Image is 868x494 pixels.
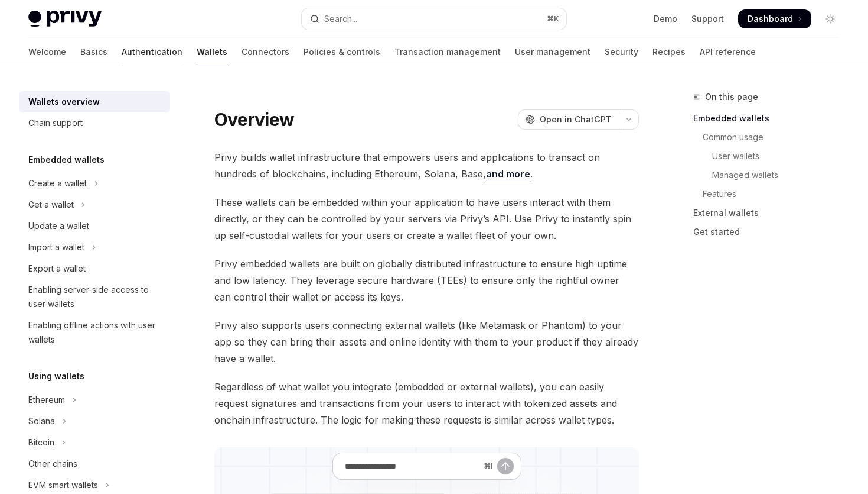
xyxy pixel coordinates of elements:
span: Privy embedded wallets are built on globally distributed infrastructure to ensure high uptime and... [214,256,639,305]
button: Toggle Import a wallet section [19,237,170,258]
a: Managed wallets [693,166,849,185]
div: Search... [324,12,357,26]
a: Basics [80,38,107,66]
div: Solana [28,414,55,428]
span: ⌘ K [547,14,559,24]
button: Toggle Solana section [19,411,170,432]
span: Privy also supports users connecting external wallets (like Metamask or Phantom) to your app so t... [214,317,639,367]
h1: Overview [214,109,294,130]
a: Authentication [122,38,182,66]
div: Enabling offline actions with user wallets [28,318,163,347]
a: Security [605,38,638,66]
a: Connectors [242,38,289,66]
button: Toggle dark mode [821,9,840,28]
button: Toggle Create a wallet section [19,173,170,194]
a: Export a wallet [19,258,170,279]
a: Common usage [693,128,849,147]
a: Demo [654,13,677,25]
a: Features [693,185,849,204]
div: Bitcoin [28,435,54,450]
a: Chain support [19,112,170,134]
a: Get started [693,222,849,241]
button: Toggle Bitcoin section [19,432,170,453]
div: Ethereum [28,393,65,407]
a: Welcome [28,38,66,66]
span: On this page [705,90,758,104]
a: Enabling server-side access to user wallets [19,279,170,315]
a: Transaction management [394,38,501,66]
h5: Embedded wallets [28,153,105,167]
div: Enabling server-side access to user wallets [28,283,163,311]
a: API reference [700,38,756,66]
div: Export a wallet [28,261,86,276]
div: Import a wallet [28,240,84,254]
a: Dashboard [738,9,811,28]
input: Ask a question... [345,453,479,479]
a: Policies & controls [304,38,380,66]
h5: Using wallets [28,369,84,383]
a: Other chains [19,453,170,474]
span: These wallets can be embedded within your application to have users interact with them directly, ... [214,194,639,244]
div: Update a wallet [28,219,89,233]
button: Toggle Get a wallet section [19,194,170,215]
div: Wallets overview [28,95,100,109]
a: External wallets [693,204,849,222]
button: Toggle Ethereum section [19,389,170,411]
button: Open search [302,8,566,30]
span: Regardless of what wallet you integrate (embedded or external wallets), you can easily request si... [214,379,639,428]
span: Privy builds wallet infrastructure that empowers users and applications to transact on hundreds o... [214,149,639,182]
div: Chain support [28,116,83,130]
a: Embedded wallets [693,109,849,128]
img: light logo [28,11,102,27]
a: Update a wallet [19,215,170,237]
a: Support [691,13,724,25]
button: Send message [497,458,514,474]
div: EVM smart wallets [28,478,98,492]
a: Wallets overview [19,91,170,112]
span: Open in ChatGPT [540,114,612,125]
div: Get a wallet [28,198,74,212]
button: Open in ChatGPT [518,109,619,130]
a: Enabling offline actions with user wallets [19,315,170,350]
a: Recipes [652,38,686,66]
a: User management [515,38,590,66]
a: User wallets [693,147,849,166]
div: Other chains [28,457,77,471]
a: and more [486,168,530,180]
a: Wallets [197,38,227,66]
div: Create a wallet [28,176,87,191]
span: Dashboard [748,13,793,25]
